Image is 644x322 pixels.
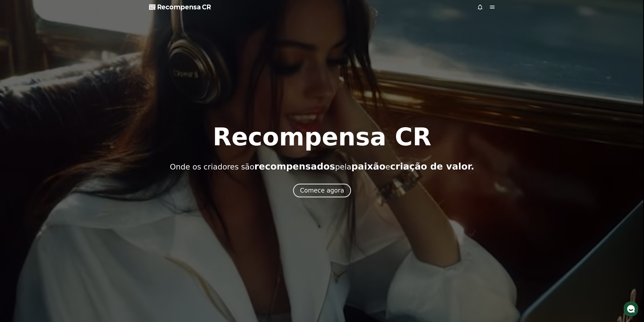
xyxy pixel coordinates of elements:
[385,162,390,171] font: e
[13,168,22,172] span: Home
[351,161,385,172] font: paixão
[33,161,65,173] a: Messages
[42,168,57,173] span: Messages
[157,4,211,11] font: Recompensa CR
[293,189,351,194] a: Comece agora
[300,187,344,194] font: Comece agora
[390,161,474,172] font: criação de valor.
[254,161,335,172] font: recompensados
[335,162,351,171] font: ​​pela
[2,161,33,173] a: Home
[75,168,87,172] span: Settings
[149,3,211,11] a: Recompensa CR
[170,162,254,171] font: Onde os criadores são
[213,123,431,151] font: Recompensa CR
[65,161,97,173] a: Settings
[293,184,351,197] button: Comece agora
